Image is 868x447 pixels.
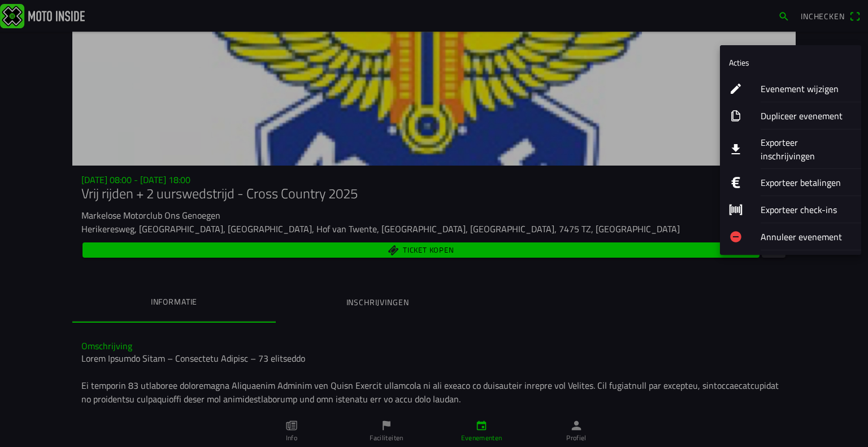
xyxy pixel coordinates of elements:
[729,82,743,96] ion-icon: create
[761,176,852,189] ion-label: Exporteer betalingen
[729,57,749,68] ion-label: Acties
[729,203,743,216] ion-icon: barcode
[729,109,743,123] ion-icon: copy
[761,136,852,163] ion-label: Exporteer inschrijvingen
[729,230,743,244] ion-icon: remove circle
[761,230,852,244] ion-label: Annuleer evenement
[761,203,852,216] ion-label: Exporteer check-ins
[729,142,743,156] ion-icon: download
[729,176,743,189] ion-icon: logo euro
[761,109,852,123] ion-label: Dupliceer evenement
[761,82,852,96] ion-label: Evenement wijzigen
